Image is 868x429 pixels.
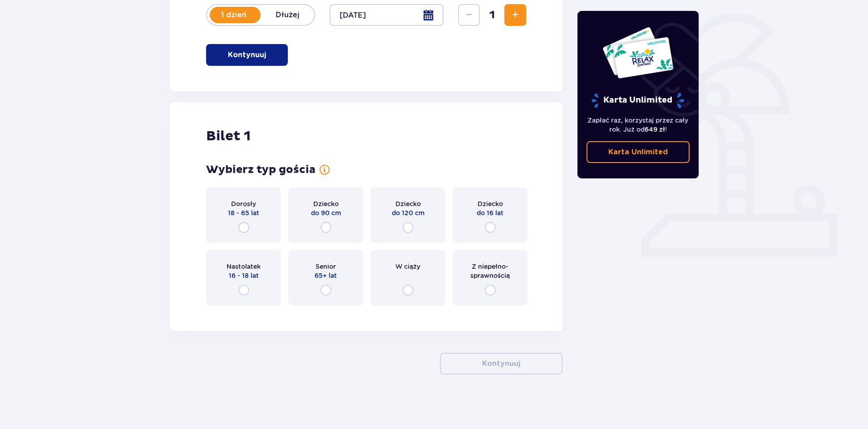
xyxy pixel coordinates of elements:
[587,116,690,134] p: Zapłać raz, korzystaj przez cały rok. Już od !
[316,262,336,271] span: Senior
[207,10,261,20] p: 1 dzień
[311,208,341,217] span: do 90 cm
[482,359,520,369] p: Kontynuuj
[228,208,259,217] span: 18 - 65 lat
[504,4,526,26] button: Zwiększ
[602,26,674,79] img: Dwie karty całoroczne do Suntago z napisem 'UNLIMITED RELAX', na białym tle z tropikalnymi liśćmi...
[206,44,288,66] button: Kontynuuj
[645,126,665,133] span: 649 zł
[478,199,503,208] span: Dziecko
[458,4,480,26] button: Zmniejsz
[392,208,424,217] span: do 120 cm
[229,271,259,280] span: 16 - 18 lat
[228,50,266,60] p: Kontynuuj
[206,128,251,145] h2: Bilet 1
[477,208,503,217] span: do 16 lat
[587,141,690,163] a: Karta Unlimited
[206,163,316,177] h3: Wybierz typ gościa
[227,262,261,271] span: Nastolatek
[231,199,256,208] span: Dorosły
[591,93,685,108] p: Karta Unlimited
[315,271,337,280] span: 65+ lat
[395,262,420,271] span: W ciąży
[482,8,503,22] span: 1
[261,10,314,20] p: Dłużej
[461,262,519,280] span: Z niepełno­sprawnością
[313,199,339,208] span: Dziecko
[395,199,421,208] span: Dziecko
[608,147,668,157] p: Karta Unlimited
[440,353,562,375] button: Kontynuuj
